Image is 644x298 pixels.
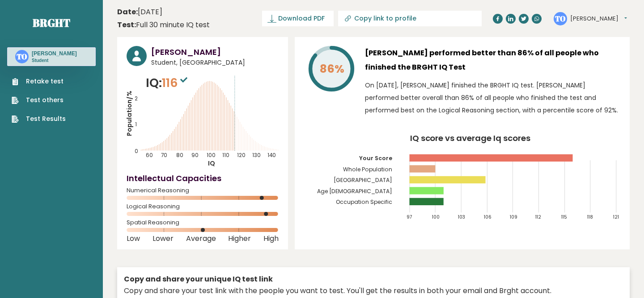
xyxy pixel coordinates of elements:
[32,58,77,64] p: Student
[186,237,216,240] span: Average
[343,166,392,173] tspan: Whole Population
[320,61,344,77] tspan: 86%
[135,95,138,102] tspan: 2
[127,172,279,184] h4: Intellectual Capacities
[191,152,199,159] tspan: 90
[127,189,279,192] span: Numerical Reasoning
[151,46,279,58] h3: [PERSON_NAME]
[127,221,279,224] span: Spatial Reasoning
[12,77,66,86] a: Retake test
[153,237,174,240] span: Lower
[117,20,136,30] b: Test:
[117,7,138,17] b: Date:
[208,159,215,168] tspan: IQ
[317,187,392,195] tspan: Age [DEMOGRAPHIC_DATA]
[365,46,620,74] h3: [PERSON_NAME] performed better than 86% of all people who finished the BRGHT IQ Test
[127,205,279,208] span: Logical Reasoning
[135,121,137,128] tspan: 1
[555,13,566,23] text: TO
[365,79,620,116] p: On [DATE], [PERSON_NAME] finished the BRGHT IQ test. [PERSON_NAME] performed better overall than ...
[278,14,325,23] span: Download PDF
[17,51,27,62] text: TO
[334,176,392,184] tspan: [GEOGRAPHIC_DATA]
[536,214,542,220] tspan: 112
[32,50,77,57] h3: [PERSON_NAME]
[117,7,162,17] time: [DATE]
[127,237,140,240] span: Low
[151,58,279,67] span: Student, [GEOGRAPHIC_DATA]
[176,152,183,159] tspan: 80
[407,214,412,220] tspan: 97
[161,152,167,159] tspan: 70
[125,91,134,136] tspan: Population/%
[117,20,210,30] div: Full 30 minute IQ test
[613,214,619,220] tspan: 121
[12,95,66,105] a: Test others
[124,274,623,285] div: Copy and share your unique IQ test link
[228,237,251,240] span: Higher
[146,74,190,92] p: IQ:
[484,214,491,220] tspan: 106
[587,214,593,220] tspan: 118
[146,152,153,159] tspan: 60
[561,214,567,220] tspan: 115
[510,214,517,220] tspan: 109
[12,114,66,124] a: Test Results
[267,152,276,159] tspan: 140
[207,152,216,159] tspan: 100
[570,14,627,23] button: [PERSON_NAME]
[237,152,246,159] tspan: 120
[33,16,70,30] a: Brght
[432,214,440,220] tspan: 100
[124,286,623,296] div: Copy and share your test link with the people you want to test. You'll get the results in both yo...
[410,132,531,144] tspan: IQ score vs average Iq scores
[222,152,229,159] tspan: 110
[135,148,138,155] tspan: 0
[263,237,279,240] span: High
[252,152,261,159] tspan: 130
[359,154,392,162] tspan: Your Score
[458,214,465,220] tspan: 103
[262,11,334,26] a: Download PDF
[336,198,392,206] tspan: Occupation Specific
[162,74,190,91] span: 116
